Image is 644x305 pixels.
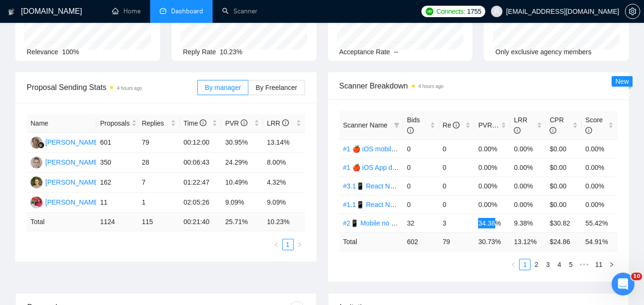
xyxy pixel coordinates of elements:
td: 00:21:40 [180,213,222,231]
span: left [511,262,516,267]
button: left [508,259,519,270]
td: $30.82 [546,214,582,232]
a: 1 [283,239,293,250]
div: [PERSON_NAME] [45,137,100,148]
img: P [31,177,42,188]
li: 11 [592,259,606,270]
td: 79 [138,133,180,153]
span: Time [184,119,206,127]
td: 601 [96,133,138,153]
img: upwork-logo.png [426,8,433,15]
span: Scanner Name [343,121,388,129]
li: Next Page [294,239,305,250]
span: New [615,78,629,85]
span: LRR [514,116,527,134]
td: 1 [138,193,180,213]
span: 10.23% [220,48,242,56]
span: Relevance [27,48,58,56]
td: 0 [439,139,475,158]
span: info-circle [550,127,556,134]
img: TK [31,157,42,168]
a: #1 🍎 iOS mobile developer/development [PERSON_NAME] (Tam) 07/03 Profile Changed [343,145,610,153]
span: right [296,242,302,247]
td: 25.71 % [221,213,263,231]
button: setting [625,4,640,19]
a: #1.1📱 React Native Evhen [343,201,425,208]
td: 1124 [96,213,138,231]
a: setting [625,8,640,15]
td: 0.00% [582,139,617,158]
span: info-circle [514,127,521,134]
a: P[PERSON_NAME] [31,178,100,186]
li: 2 [531,259,542,270]
a: MC[PERSON_NAME] [31,138,100,146]
th: Name [27,114,96,133]
span: info-circle [585,127,592,134]
img: MC [31,137,42,148]
td: 602 [403,232,439,251]
a: 5 [565,259,576,270]
li: 4 [553,259,565,270]
span: Re [443,121,460,129]
div: [PERSON_NAME] [45,177,100,187]
td: 0.00% [474,158,510,177]
span: setting [625,8,640,15]
a: 1 [520,259,530,270]
td: $ 24.86 [546,232,582,251]
a: OT[PERSON_NAME] [31,198,100,206]
td: 7 [138,173,180,193]
a: TK[PERSON_NAME] [31,158,100,166]
td: 0 [403,177,439,195]
td: 30.73 % [474,232,510,251]
td: 0.00% [474,195,510,214]
time: 4 hours ago [419,84,444,89]
a: 4 [554,259,564,270]
iframe: Intercom live chat [612,273,634,295]
td: 0.00% [474,177,510,195]
td: 9.09% [221,193,263,213]
td: 0.00% [510,195,546,214]
td: 350 [96,153,138,173]
span: ••• [576,259,592,270]
td: 162 [96,173,138,193]
time: 4 hours ago [117,86,142,91]
span: By Freelancer [256,84,297,91]
li: 1 [519,259,531,270]
td: 34.38% [474,214,510,232]
li: 3 [542,259,553,270]
li: 1 [282,239,294,250]
span: By manager [205,84,241,91]
span: PVR [225,119,247,127]
td: 0.00% [582,177,617,195]
div: [PERSON_NAME] [45,157,100,167]
td: 10.23 % [263,213,305,231]
td: 30.95% [221,133,263,153]
td: 0.00% [510,139,546,158]
span: 1755 [467,6,481,17]
a: 2 [531,259,542,270]
span: Scanner Breakdown [339,80,618,92]
span: Proposal Sending Stats [27,81,197,93]
td: 55.42% [582,214,617,232]
button: right [606,259,617,270]
span: PVR [478,121,501,129]
span: Dashboard [171,7,203,15]
li: 5 [565,259,576,270]
td: 115 [138,213,180,231]
span: filter [394,122,399,128]
td: 11 [96,193,138,213]
td: 3 [439,214,475,232]
td: 0 [403,158,439,177]
a: #3.1📱 React Native Evhen / Another categories [343,182,486,190]
span: left [274,242,279,247]
span: right [609,262,614,267]
td: 0 [439,195,475,214]
img: gigradar-bm.png [38,142,44,148]
td: 32 [403,214,439,232]
span: info-circle [241,119,247,126]
li: Next 5 Pages [576,259,592,270]
td: $0.00 [546,195,582,214]
td: 0.00% [510,158,546,177]
td: 13.12 % [510,232,546,251]
span: Score [585,116,603,134]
